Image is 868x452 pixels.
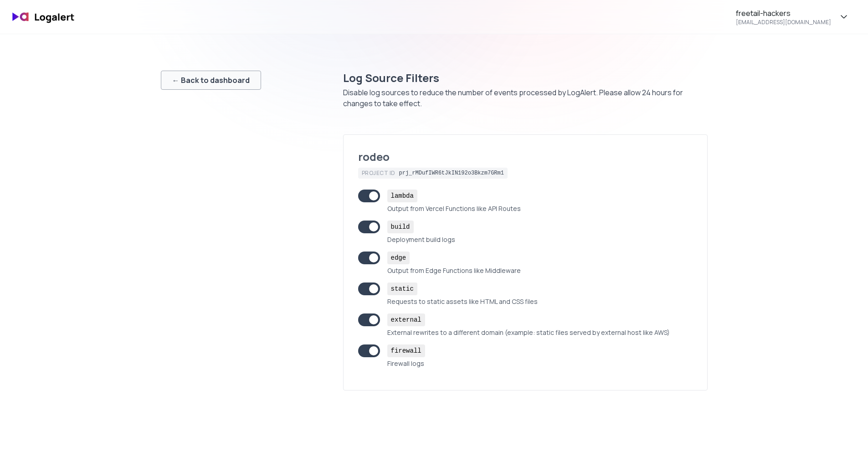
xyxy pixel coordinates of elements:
[362,169,395,177] div: Project ID
[736,19,831,26] div: [EMAIL_ADDRESS][DOMAIN_NAME]
[7,6,80,28] img: logo
[343,71,708,85] div: Log Source Filters
[387,359,425,368] div: Firewall logs
[387,266,521,275] div: Output from Edge Functions like Middleware
[387,297,538,306] div: Requests to static assets like HTML and CSS files
[387,344,425,357] code: firewall
[387,328,670,337] div: External rewrites to a different domain (example: static files served by external host like AWS)
[387,313,425,326] code: external
[172,75,250,86] div: ← Back to dashboard
[387,204,521,213] div: Output from Vercel Functions like API Routes
[358,149,693,164] div: rodeo
[387,235,455,244] div: Deployment build logs
[161,71,261,90] button: ← Back to dashboard
[343,87,708,109] div: Disable log sources to reduce the number of events processed by LogAlert. Please allow 24 hours f...
[724,4,861,30] button: freetail-hackers[EMAIL_ADDRESS][DOMAIN_NAME]
[387,282,417,295] code: static
[387,221,414,233] code: build
[399,169,504,177] div: prj_rMDufIWR6tJkIN192o3Bkzm7GRm1
[736,8,791,19] div: freetail-hackers
[387,190,417,202] code: lambda
[387,252,410,264] code: edge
